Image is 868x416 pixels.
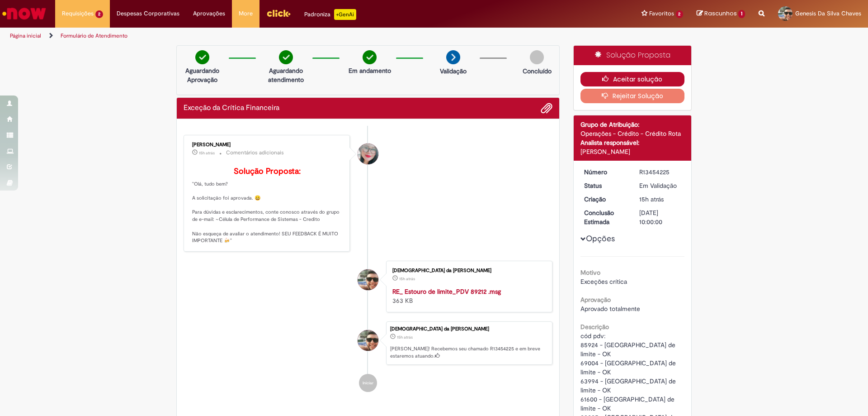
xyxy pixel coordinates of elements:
img: arrow-next.png [446,50,460,64]
img: check-circle-green.png [279,50,293,64]
button: Rejeitar Solução [580,89,685,103]
p: +GenAi [334,9,356,20]
li: Genesis da Silva Chaves [184,321,552,365]
div: [DEMOGRAPHIC_DATA] da [PERSON_NAME] [392,268,543,273]
p: Aguardando Aprovação [180,66,224,84]
img: click_logo_yellow_360x200.png [266,6,291,20]
div: Analista responsável: [580,138,685,147]
span: Favoritos [649,9,674,18]
span: Despesas Corporativas [117,9,179,18]
div: 363 KB [392,287,543,305]
dt: Número [577,167,633,177]
span: Aprovado totalmente [580,305,640,313]
div: Operações - Crédito - Crédito Rota [580,129,685,138]
span: Requisições [62,9,94,18]
a: Formulário de Atendimento [61,32,127,39]
div: Franciele Fernanda Melo dos Santos [358,143,378,164]
p: Aguardando atendimento [264,66,308,84]
img: check-circle-green.png [363,50,377,64]
div: Genesis da Silva Chaves [358,330,378,351]
button: Adicionar anexos [541,102,552,114]
time: 27/08/2025 18:58:35 [397,335,413,340]
p: [PERSON_NAME]! Recebemos seu chamado R13454225 e em breve estaremos atuando. [390,345,547,359]
span: 1 [738,10,745,18]
span: 2 [95,10,103,18]
span: More [239,9,253,18]
h2: Exceção da Crítica Financeira Histórico de tíquete [184,104,279,112]
div: Solução Proposta [574,46,692,65]
div: [DEMOGRAPHIC_DATA] da [PERSON_NAME] [390,326,547,332]
time: 27/08/2025 18:58:35 [639,195,664,203]
img: img-circle-grey.png [530,50,544,64]
p: Em andamento [349,66,391,75]
time: 27/08/2025 19:08:08 [199,150,215,156]
div: 27/08/2025 18:58:35 [639,195,681,204]
button: Aceitar solução [580,72,685,86]
span: 2 [676,10,684,18]
b: Descrição [580,323,609,331]
p: Concluído [523,67,552,76]
span: 15h atrás [399,276,415,282]
span: Rascunhos [704,9,737,18]
ul: Trilhas de página [7,28,572,44]
p: Validação [440,67,467,76]
a: Rascunhos [697,10,745,18]
span: Exceções crítica [580,277,627,286]
small: Comentários adicionais [226,149,284,157]
div: R13454225 [639,167,681,177]
span: Aprovações [193,9,225,18]
div: Grupo de Atribuição: [580,120,685,129]
ul: Histórico de tíquete [184,126,552,401]
div: [PERSON_NAME] [192,142,343,148]
span: 15h atrás [199,150,215,156]
div: Em Validação [639,181,681,190]
a: Página inicial [10,32,41,39]
img: ServiceNow [1,5,47,23]
b: Motivo [580,268,600,277]
span: 15h atrás [639,195,664,203]
b: Solução Proposta: [234,166,301,177]
img: check-circle-green.png [195,50,209,64]
p: "Olá, tudo bem? A solicitação foi aprovada. 😀 Para dúvidas e esclarecimentos, conte conosco atrav... [192,167,343,244]
div: [DATE] 10:00:00 [639,208,681,226]
dt: Criação [577,195,633,204]
div: Genesis da Silva Chaves [358,269,378,290]
time: 27/08/2025 18:58:27 [399,276,415,282]
div: Padroniza [304,9,356,20]
a: RE_ Estouro de limite_PDV 89212 .msg [392,287,501,296]
div: [PERSON_NAME] [580,147,685,156]
span: 15h atrás [397,335,413,340]
b: Aprovação [580,296,611,304]
dt: Conclusão Estimada [577,208,633,226]
dt: Status [577,181,633,190]
span: Genesis Da Silva Chaves [795,10,861,17]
